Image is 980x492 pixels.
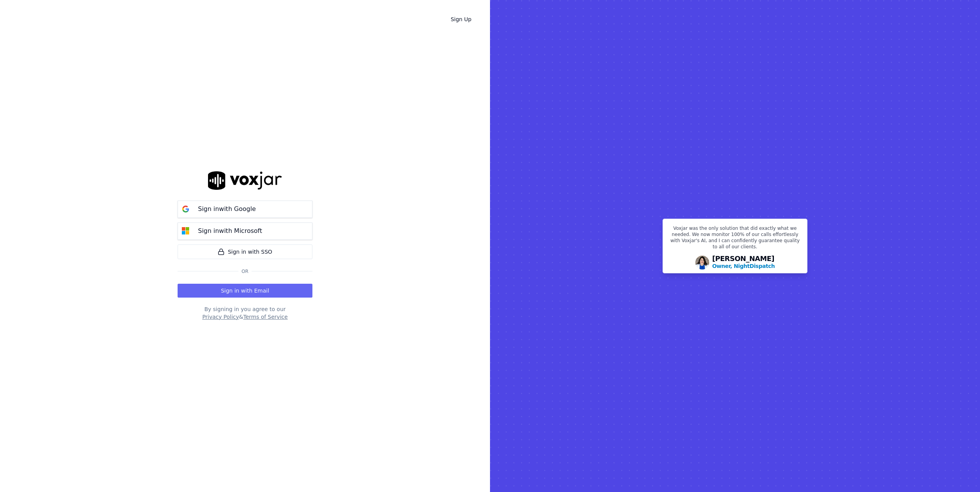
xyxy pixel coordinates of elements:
img: Avatar [695,256,709,269]
a: Sign in with SSO [178,244,312,259]
img: logo [208,171,282,189]
button: Sign inwith Google [178,201,312,218]
p: Voxjar was the only solution that did exactly what we needed. We now monitor 100% of our calls ef... [668,225,802,253]
div: [PERSON_NAME] [712,255,775,270]
button: Terms of Service [243,313,287,321]
button: Sign inwith Microsoft [178,223,312,240]
img: microsoft Sign in button [178,223,193,239]
span: Or [238,268,252,274]
button: Sign in with Email [178,284,312,298]
img: google Sign in button [178,201,193,217]
p: Sign in with Google [198,204,256,214]
div: By signing in you agree to our & [178,305,312,321]
p: Sign in with Microsoft [198,226,262,236]
a: Sign Up [445,12,478,26]
button: Privacy Policy [202,313,239,321]
p: Owner, NightDispatch [712,262,775,270]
